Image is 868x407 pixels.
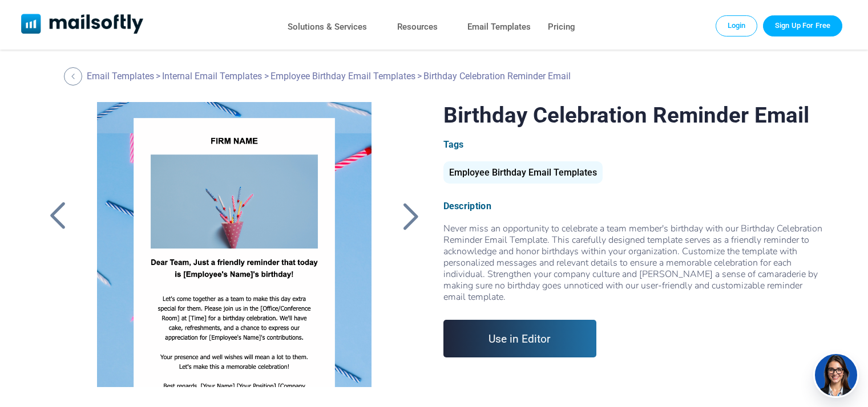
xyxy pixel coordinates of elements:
a: Mailsoftly [21,14,144,36]
a: Login [716,15,758,36]
a: Pricing [548,19,575,35]
a: Birthday Celebration Reminder Email [82,102,387,387]
div: Never miss an opportunity to celebrate a team member's birthday with our Birthday Celebration Rem... [443,223,825,303]
div: Tags [443,139,825,150]
a: Back [64,67,85,86]
a: Back [43,201,72,231]
div: Employee Birthday Email Templates [443,161,603,184]
a: Use in Editor [443,320,597,357]
a: Email Templates [87,71,154,82]
a: Solutions & Services [288,19,367,35]
a: Trial [763,15,842,36]
a: Employee Birthday Email Templates [443,172,603,177]
a: Back [396,201,425,231]
a: Email Templates [467,19,531,35]
a: Internal Email Templates [162,71,262,82]
a: Employee Birthday Email Templates [271,71,415,82]
h1: Birthday Celebration Reminder Email [443,102,825,128]
a: Resources [397,19,438,35]
div: Description [443,201,825,211]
